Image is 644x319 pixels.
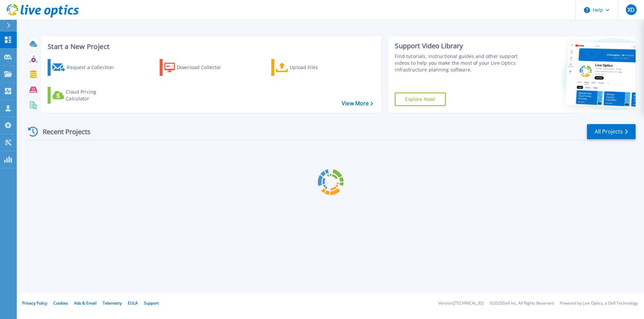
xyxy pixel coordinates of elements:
li: Version: [TECHNICAL_ID] [438,301,484,306]
div: Request a Collection [67,61,120,74]
a: Privacy Policy [22,300,47,306]
a: Telemetry [103,300,122,306]
div: Support Video Library [395,42,521,50]
div: Download Collector [177,61,230,74]
div: Upload Files [290,61,343,74]
a: Support [144,300,159,306]
a: EULA [128,300,138,306]
a: Download Collector [160,59,234,76]
div: Recent Projects [26,123,100,140]
a: Upload Files [271,59,346,76]
div: Cloud Pricing Calculator [66,89,119,102]
a: Cloud Pricing Calculator [48,87,122,104]
h3: Start a New Project [48,43,373,50]
span: XD [628,7,635,12]
a: All Projects [587,124,636,139]
a: View More [342,100,373,107]
li: © 2025 Dell Inc. All Rights Reserved [490,301,554,306]
li: Powered by Live Optics, a Dell Technology [560,301,638,306]
div: Find tutorials, instructional guides and other support videos to help you make the most of your L... [395,53,521,73]
a: Ads & Email [74,300,97,306]
a: Cookies [53,300,68,306]
a: Explore Now! [395,93,446,106]
a: Request a Collection [48,59,122,76]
